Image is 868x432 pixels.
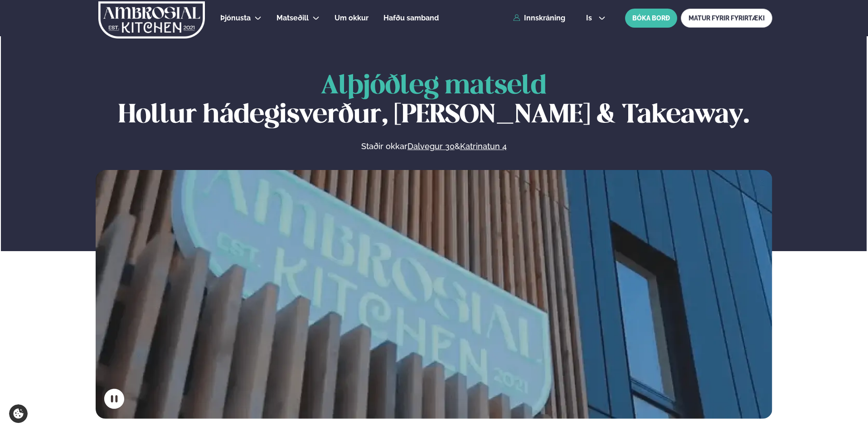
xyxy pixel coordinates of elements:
[335,13,369,24] a: Um okkur
[460,141,507,152] a: Katrinatun 4
[9,404,28,423] a: Cookie settings
[220,14,251,22] span: Þjónusta
[321,74,547,99] span: Alþjóðleg matseld
[407,141,455,152] a: Dalvegur 30
[335,14,369,22] span: Um okkur
[513,14,565,22] a: Innskráning
[96,72,772,130] h1: Hollur hádegisverður, [PERSON_NAME] & Takeaway.
[97,1,206,39] img: logo
[586,15,595,22] span: is
[276,13,309,24] a: Matseðill
[220,13,251,24] a: Þjónusta
[262,141,605,152] p: Staðir okkar &
[625,9,677,28] button: BÓKA BORÐ
[383,14,439,22] span: Hafðu samband
[579,15,613,22] button: is
[383,13,439,24] a: Hafðu samband
[276,14,309,22] span: Matseðill
[681,9,772,28] a: MATUR FYRIR FYRIRTÆKI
